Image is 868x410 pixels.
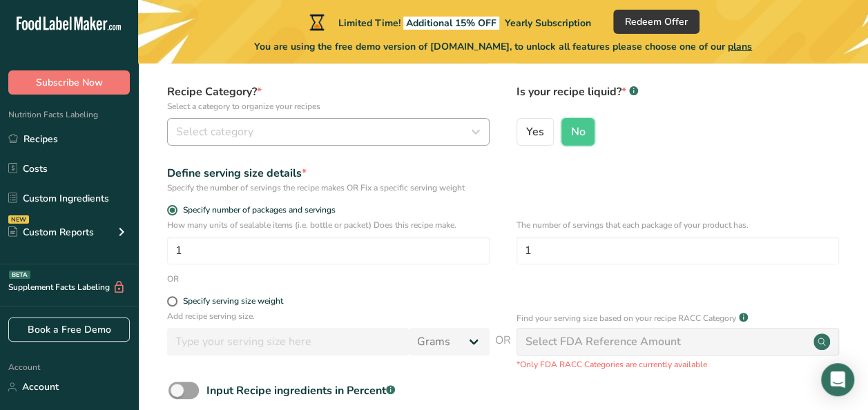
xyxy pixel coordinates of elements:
[8,70,130,95] button: Subscribe Now
[526,125,544,139] span: Yes
[167,84,490,113] label: Recipe Category?
[525,333,681,350] div: Select FDA Reference Amount
[36,75,103,90] span: Subscribe Now
[517,84,839,113] label: Is your recipe liquid?
[177,205,336,215] span: Specify number of packages and servings
[8,225,94,240] div: Custom Reports
[167,182,490,194] div: Specify the number of servings the recipe makes OR Fix a specific serving weight
[8,215,29,224] div: NEW
[613,10,700,34] button: Redeem Offer
[206,382,395,399] div: Input Recipe ingredients in Percent
[167,273,179,285] div: OR
[167,328,409,355] input: Type your serving size here
[403,17,499,30] span: Additional 15% OFF
[254,39,752,54] span: You are using the free demo version of [DOMAIN_NAME], to unlock all features please choose one of...
[505,17,591,30] span: Yearly Subscription
[9,271,30,279] div: BETA
[167,165,490,182] div: Define serving size details
[821,363,854,396] div: Open Intercom Messenger
[517,358,839,371] p: *Only FDA RACC Categories are currently available
[176,124,253,140] span: Select category
[625,14,688,29] span: Redeem Offer
[570,125,585,139] span: No
[167,219,490,231] p: How many units of sealable items (i.e. bottle or packet) Does this recipe make.
[8,318,130,342] a: Book a Free Demo
[167,100,490,113] p: Select a category to organize your recipes
[183,296,283,306] div: Specify serving size weight
[728,40,752,53] span: plans
[307,14,591,30] div: Limited Time!
[517,312,736,324] p: Find your serving size based on your recipe RACC Category
[167,118,490,146] button: Select category
[495,332,511,371] span: OR
[167,310,490,322] p: Add recipe serving size.
[517,219,839,231] p: The number of servings that each package of your product has.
